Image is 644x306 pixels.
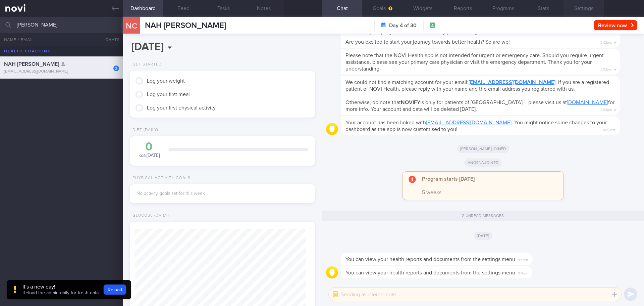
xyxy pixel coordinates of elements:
[518,256,528,262] span: 8:10am
[426,120,512,125] a: [EMAIL_ADDRESS][DOMAIN_NAME]
[567,100,608,105] a: [DOMAIN_NAME]
[401,100,420,105] strong: NOVIFY
[389,22,417,29] strong: Day 4 of 30
[457,145,509,153] span: [PERSON_NAME] joined
[113,65,119,71] div: 2
[345,257,515,262] span: You can view your health reports and documents from the settings menu
[345,100,614,112] span: Otherwise, do note that is only for patients of [GEOGRAPHIC_DATA] – please visit us at for more i...
[130,213,169,218] div: Glucose (Daily)
[96,33,123,46] button: Chats
[130,62,162,67] div: Get Started
[345,39,510,45] span: Are you excited to start your journey towards better health? So are we!
[137,141,162,153] div: 0
[104,285,126,295] button: Reload
[345,270,515,275] span: You can view your health reports and documents from the settings menu
[137,141,162,159] div: kcal [DATE]
[422,176,475,182] strong: Program starts [DATE]
[603,126,615,132] span: 10:53pm
[422,190,441,195] span: 5 weeks
[600,39,612,45] span: 5:02pm
[518,269,528,276] span: 11:14am
[474,232,493,240] span: [DATE]
[345,120,607,132] span: Your account has been linked with . You might notice some changes to your dashboard as the app is...
[4,69,119,74] div: [EMAIL_ADDRESS][DOMAIN_NAME]
[594,20,637,30] button: Review now
[345,53,604,72] span: Please note that the NOVI Health app is not intended for urgent or emergency care. Should you req...
[600,106,612,112] span: 5:02pm
[22,283,99,290] div: It's a new day!
[345,80,609,92] span: We could not find a matching account for your email: . If you are a registered patient of NOVI He...
[137,191,308,197] div: No activity goals set for this week
[4,61,59,67] span: NAH [PERSON_NAME]
[119,13,144,39] div: NC
[22,291,99,295] span: Reload the admin daily for fresh data
[130,128,158,133] div: Diet (Daily)
[130,176,191,181] div: Physical Activity Goals
[600,65,612,72] span: 5:02pm
[464,159,502,167] span: Angena joined
[469,80,555,85] a: [EMAIL_ADDRESS][DOMAIN_NAME]
[145,21,226,30] span: NAH [PERSON_NAME]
